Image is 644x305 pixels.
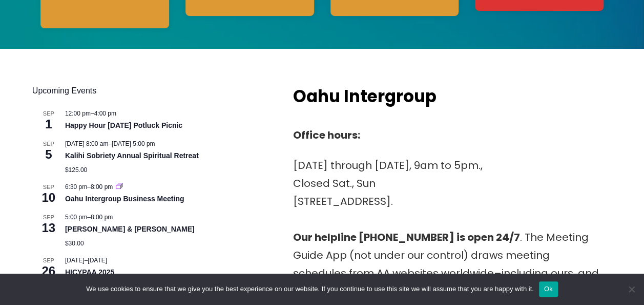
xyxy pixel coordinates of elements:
[65,151,199,160] a: Kalihi Sobriety Annual Spiritual Retreat
[91,214,113,221] span: 8:00 pm
[65,268,114,277] a: HICYPAA 2025
[65,183,87,190] span: 6:30 pm
[65,140,155,147] time: –
[32,146,65,163] span: 5
[116,183,123,190] a: Event series: Oahu Intergroup Business Meeting
[65,225,195,234] a: [PERSON_NAME] & [PERSON_NAME]
[32,219,65,237] span: 13
[293,85,540,109] h2: Oahu Intergroup
[32,140,65,148] span: Sep
[626,284,636,294] span: No
[65,110,91,117] span: 12:00 pm
[88,257,107,264] span: [DATE]
[293,230,520,244] strong: Our helpline [PHONE_NUMBER] is open 24/7
[91,183,113,190] span: 8:00 pm
[32,262,65,280] span: 26
[65,195,184,203] a: Oahu Intergroup Business Meeting
[112,140,155,147] span: [DATE] 5:00 pm
[293,128,360,142] strong: Office hours:
[65,214,113,221] time: –
[65,183,115,190] time: –
[65,257,85,264] span: [DATE]
[32,85,273,97] h2: Upcoming Events
[32,116,65,133] span: 1
[32,183,65,192] span: Sep
[32,189,65,206] span: 10
[65,121,182,130] a: Happy Hour [DATE] Potluck Picnic
[32,256,65,265] span: Sep
[65,110,116,117] time: –
[65,240,84,247] span: $30.00
[65,257,107,264] time: –
[293,157,600,300] p: [DATE] through [DATE], 9am to 5pm., Closed Sat., Sun [STREET_ADDRESS]. . The Meeting Guide App (n...
[94,110,116,117] span: 4:00 pm
[86,284,533,294] span: We use cookies to ensure that we give you the best experience on our website. If you continue to ...
[32,109,65,118] span: Sep
[539,281,558,297] button: Ok
[32,213,65,222] span: Sep
[65,166,87,174] span: $125.00
[65,140,108,147] span: [DATE] 8:00 am
[65,214,87,221] span: 5:00 pm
